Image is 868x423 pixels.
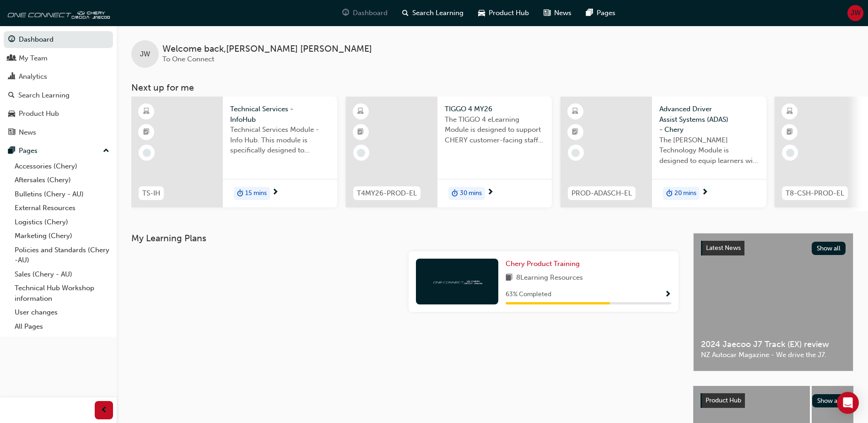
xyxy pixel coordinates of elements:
[412,8,464,18] span: Search Learning
[572,126,578,138] span: booktick-icon
[353,8,388,18] span: Dashboard
[143,149,151,157] span: learningRecordVerb_NONE-icon
[117,82,868,93] h3: Next up for me
[706,396,741,404] span: Product Hub
[8,110,15,118] span: car-icon
[516,272,583,284] span: 8 Learning Resources
[4,31,113,48] a: Dashboard
[357,126,364,138] span: booktick-icon
[561,97,766,207] a: PROD-ADASCH-ELAdvanced Driver Assist Systems (ADAS) - CheryThe [PERSON_NAME] Technology Module is...
[701,339,846,350] span: 2024 Jaecoo J7 Track (EX) review
[701,350,846,360] span: NZ Autocar Magazine - We drive the J7.
[786,149,794,157] span: learningRecordVerb_NONE-icon
[489,8,529,18] span: Product Hub
[4,124,113,141] a: News
[8,147,15,155] span: pages-icon
[787,106,793,118] span: learningResourceType_ELEARNING-icon
[8,54,15,63] span: people-icon
[506,259,583,269] a: Chery Product Training
[701,189,708,197] span: next-icon
[452,188,458,200] span: duration-icon
[536,4,579,22] a: news-iconNews
[506,289,551,300] span: 63 % Completed
[245,188,267,199] span: 15 mins
[659,135,759,166] span: The [PERSON_NAME] Technology Module is designed to equip learners with essential knowledge about ...
[786,188,844,199] span: T8-CSH-PROD-EL
[143,126,150,138] span: booktick-icon
[586,7,593,19] span: pages-icon
[11,159,113,174] a: Accessories (Chery)
[140,49,150,60] span: JW
[4,68,113,85] a: Analytics
[666,188,673,200] span: duration-icon
[335,4,395,22] a: guage-iconDashboard
[11,187,113,201] a: Bulletins (Chery - AU)
[142,188,160,199] span: TS-IH
[18,90,70,101] div: Search Learning
[674,188,696,199] span: 20 mins
[103,145,109,157] span: up-icon
[4,29,113,142] button: DashboardMy TeamAnalyticsSearch LearningProduct HubNews
[19,127,36,138] div: News
[701,241,846,255] a: Latest NewsShow all
[579,4,623,22] a: pages-iconPages
[837,392,859,414] div: Open Intercom Messenger
[4,50,113,67] a: My Team
[5,4,110,22] img: oneconnect
[230,125,330,156] span: Technical Services Module - Info Hub. This module is specifically designed to address the require...
[664,289,671,300] button: Show Progress
[11,215,113,229] a: Logistics (Chery)
[11,320,113,334] a: All Pages
[432,277,482,286] img: oneconnect
[571,188,632,199] span: PROD-ADASCH-EL
[572,106,578,118] span: learningResourceType_ELEARNING-icon
[162,44,372,54] span: Welcome back , [PERSON_NAME] [PERSON_NAME]
[8,92,15,100] span: search-icon
[131,233,679,244] h3: My Learning Plans
[460,188,482,199] span: 30 mins
[395,4,471,22] a: search-iconSearch Learning
[272,189,279,197] span: next-icon
[812,242,846,255] button: Show all
[445,104,545,114] span: TIGGO 4 MY26
[812,394,846,407] button: Show all
[131,97,337,207] a: TS-IHTechnical Services - InfoHubTechnical Services Module - Info Hub. This module is specificall...
[487,189,494,197] span: next-icon
[664,291,671,299] span: Show Progress
[445,114,545,146] span: The TIGGO 4 eLearning Module is designed to support CHERY customer-facing staff with the product ...
[506,272,512,284] span: book-icon
[554,8,571,18] span: News
[143,106,150,118] span: learningResourceType_ELEARNING-icon
[544,7,550,19] span: news-icon
[11,305,113,320] a: User changes
[597,8,615,18] span: Pages
[357,188,417,199] span: T4MY26-PROD-EL
[8,73,15,81] span: chart-icon
[342,7,349,19] span: guage-icon
[162,55,214,63] span: To One Connect
[19,108,59,119] div: Product Hub
[237,188,243,200] span: duration-icon
[230,104,330,125] span: Technical Services - InfoHub
[706,244,741,252] span: Latest News
[4,142,113,159] button: Pages
[506,260,580,268] span: Chery Product Training
[357,149,365,157] span: learningRecordVerb_NONE-icon
[11,267,113,282] a: Sales (Chery - AU)
[357,106,364,118] span: learningResourceType_ELEARNING-icon
[11,281,113,305] a: Technical Hub Workshop information
[471,4,536,22] a: car-iconProduct Hub
[693,233,853,371] a: Latest NewsShow all2024 Jaecoo J7 Track (EX) reviewNZ Autocar Magazine - We drive the J7.
[11,173,113,187] a: Aftersales (Chery)
[4,105,113,122] a: Product Hub
[4,87,113,104] a: Search Learning
[11,243,113,267] a: Policies and Standards (Chery -AU)
[847,5,863,21] button: JW
[851,8,861,18] span: JW
[8,36,15,44] span: guage-icon
[8,129,15,137] span: news-icon
[478,7,485,19] span: car-icon
[659,104,759,135] span: Advanced Driver Assist Systems (ADAS) - Chery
